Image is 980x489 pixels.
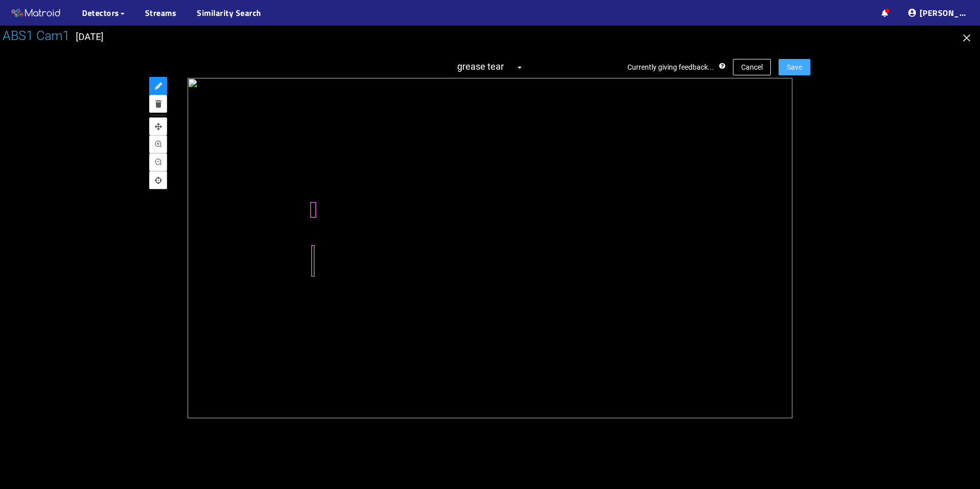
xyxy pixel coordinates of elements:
[82,7,119,19] span: Detectors
[197,7,261,19] a: Similarity Search
[457,59,523,75] span: grease tear
[787,62,802,73] span: Save
[145,7,177,19] a: Streams
[10,6,62,21] img: Matroid logo
[733,59,771,75] button: Cancel
[741,62,763,73] span: Cancel
[779,59,810,75] button: Save
[627,62,725,73] div: Currently giving feedback...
